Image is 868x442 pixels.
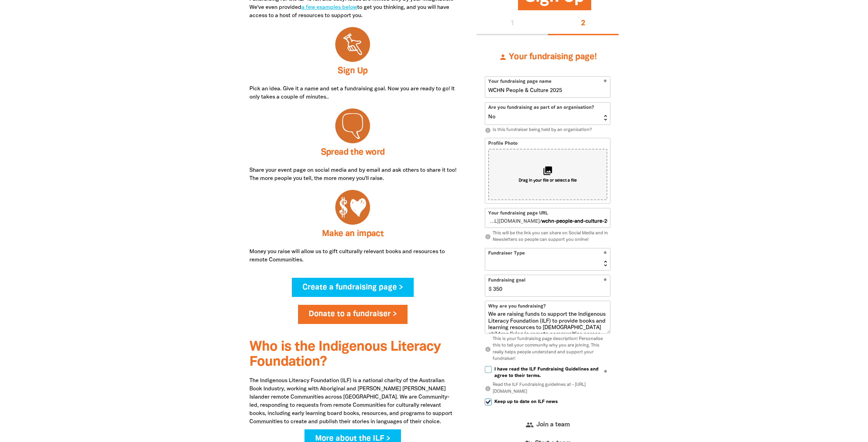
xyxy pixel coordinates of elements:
[485,208,541,228] span: /
[321,148,385,156] span: Spread the word
[485,382,610,395] p: Read the ILF Fundraising guidelines at - [URL][DOMAIN_NAME]
[490,275,610,296] input: eg. 350
[249,166,456,183] p: Share your event page on social media and by email and ask others to share it too! The more peopl...
[485,127,610,134] p: Is this fundraiser being held by an organisation?
[604,370,607,376] i: Required
[477,13,548,35] button: Stage 1
[301,5,357,10] a: a few examples below
[322,230,384,238] span: Make an impact
[249,377,456,426] p: The Indigenous Literacy Foundation (ILF) is a national charity of the Australian Book Industry, w...
[499,53,507,61] i: person
[519,178,577,184] span: Drag in your file or select a file
[485,208,610,228] div: fundraising.ilf.org.au/
[548,13,619,35] button: Stage 2
[292,278,414,297] a: Create a fundraising page >
[249,85,456,101] p: Pick an idea. Give it a name and set a fundraising goal. Now you are ready to go! It only takes a...
[298,305,407,324] a: Donate to a fundraiser >
[485,234,491,240] i: info
[485,311,610,333] textarea: We are raising funds to support the Indigenous Literacy Foundation (ILF) to provide books and lea...
[485,127,491,133] i: info
[485,399,492,405] input: Keep up to date on ILF news
[249,341,441,368] span: Who is the Indigenous Literacy Foundation?
[485,366,492,373] input: I have read the ILF Fundraising Guidelines and agree to their terms.
[488,218,540,225] span: [DOMAIN_NAME][URL]
[485,275,492,296] span: $
[494,366,610,379] span: I have read the ILF Fundraising Guidelines and agree to their terms.
[485,386,491,392] i: info
[536,422,570,428] span: Join a team
[485,336,610,363] p: This is your fundraising page description! Personalise this to tell your community why you are jo...
[485,230,610,244] p: This will be the link you can share on Social Media and in Newsletters so people can support you ...
[485,416,610,434] button: groupJoin a team
[543,166,553,176] i: collections
[485,346,491,352] i: info
[485,43,610,71] h3: Your fundraising page!
[494,399,558,405] span: Keep up to date on ILF news
[249,248,456,264] p: Money you raise will allow us to gift culturally relevant books and resources to remote Communities.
